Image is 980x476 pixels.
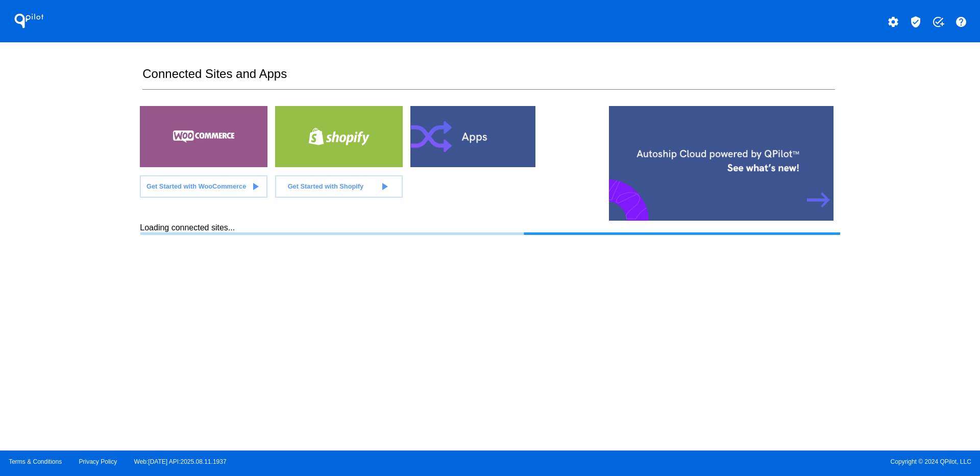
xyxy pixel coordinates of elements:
mat-icon: verified_user [910,16,922,28]
span: Copyright © 2024 QPilot, LLC [499,458,971,465]
a: Privacy Policy [79,458,117,465]
a: Terms & Conditions [9,458,62,465]
mat-icon: help [955,16,967,28]
mat-icon: add_task [932,16,944,28]
span: Get Started with WooCommerce [146,182,246,190]
span: Get Started with Shopify [288,182,364,190]
h1: QPilot [9,11,50,31]
mat-icon: settings [887,16,899,28]
a: Get Started with Shopify [275,175,403,198]
div: Loading connected sites... [140,223,840,235]
a: Get Started with WooCommerce [140,175,267,198]
mat-icon: play_arrow [378,180,390,193]
a: Web:[DATE] API:2025.08.11.1937 [134,458,227,465]
mat-icon: play_arrow [249,180,261,193]
h2: Connected Sites and Apps [142,67,835,90]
